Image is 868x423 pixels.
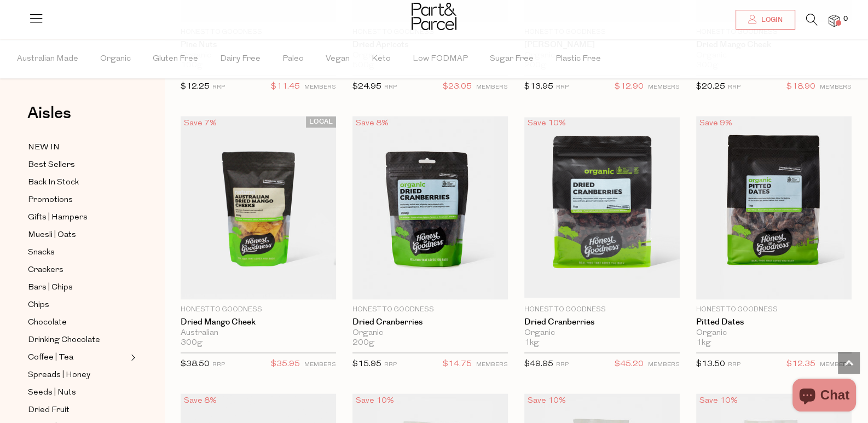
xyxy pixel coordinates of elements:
[28,141,60,154] span: NEW IN
[524,117,680,298] img: Dried Cranberries
[28,158,128,172] a: Best Sellers
[524,338,539,348] span: 1kg
[352,115,508,299] img: Dried Cranberries
[413,40,468,78] span: Low FODMAP
[728,84,740,90] small: RRP
[28,228,128,242] a: Muesli | Oats
[28,351,128,364] a: Coffee | Tea
[28,351,73,364] span: Coffee | Tea
[648,362,680,368] small: MEMBERS
[28,299,49,312] span: Chips
[28,193,128,207] a: Promotions
[372,40,391,78] span: Keto
[352,83,381,91] span: $24.95
[326,40,350,78] span: Vegan
[556,84,569,90] small: RRP
[696,116,736,131] div: Save 9%
[696,393,741,408] div: Save 10%
[28,281,128,294] a: Bars | Chips
[696,338,711,348] span: 1kg
[696,83,725,91] span: $20.25
[829,15,840,26] a: 0
[384,362,397,368] small: RRP
[524,328,680,338] div: Organic
[28,386,128,399] a: Seeds | Nuts
[28,211,128,224] a: Gifts | Hampers
[181,83,210,91] span: $12.25
[212,84,225,90] small: RRP
[28,281,73,294] span: Bars | Chips
[181,338,202,348] span: 300g
[28,263,128,277] a: Crackers
[181,393,220,408] div: Save 8%
[352,338,374,348] span: 200g
[556,362,569,368] small: RRP
[28,176,79,189] span: Back In Stock
[28,141,128,154] a: NEW IN
[352,360,381,368] span: $15.95
[728,362,740,368] small: RRP
[412,3,456,30] img: Part&Parcel
[524,393,569,408] div: Save 10%
[28,194,73,207] span: Promotions
[476,362,508,368] small: MEMBERS
[28,333,128,347] a: Drinking Chocolate
[352,393,397,408] div: Save 10%
[820,84,852,90] small: MEMBERS
[555,40,601,78] span: Plastic Free
[786,80,815,94] span: $18.90
[28,369,90,382] span: Spreads | Honey
[27,101,71,125] span: Aisles
[615,80,644,94] span: $12.90
[443,80,472,94] span: $23.05
[181,305,336,315] p: Honest to Goodness
[220,40,261,78] span: Dairy Free
[181,115,336,299] img: Dried Mango Cheek
[282,40,304,78] span: Paleo
[443,357,472,372] span: $14.75
[352,317,508,327] a: Dried Cranberries
[615,357,644,372] span: $45.20
[736,10,795,30] a: Login
[306,116,336,128] span: LOCAL
[271,357,300,372] span: $35.95
[696,115,852,299] img: Pitted Dates
[352,328,508,338] div: Organic
[304,362,336,368] small: MEMBERS
[212,362,225,368] small: RRP
[789,379,859,414] inbox-online-store-chat: Shopify online store chat
[476,84,508,90] small: MEMBERS
[128,351,136,364] button: Expand/Collapse Coffee | Tea
[28,176,128,189] a: Back In Stock
[28,211,88,224] span: Gifts | Hampers
[384,84,397,90] small: RRP
[181,317,336,327] a: Dried Mango Cheek
[524,317,680,327] a: Dried Cranberries
[841,14,850,24] span: 0
[524,116,569,131] div: Save 10%
[27,105,71,132] a: Aisles
[181,116,220,131] div: Save 7%
[352,305,508,315] p: Honest to Goodness
[181,360,210,368] span: $38.50
[696,317,852,327] a: Pitted Dates
[352,116,392,131] div: Save 8%
[786,357,815,372] span: $12.35
[696,360,725,368] span: $13.50
[524,83,553,91] span: $13.95
[28,368,128,382] a: Spreads | Honey
[17,40,78,78] span: Australian Made
[153,40,198,78] span: Gluten Free
[304,84,336,90] small: MEMBERS
[759,15,783,25] span: Login
[28,246,55,259] span: Snacks
[820,362,852,368] small: MEMBERS
[28,316,128,329] a: Chocolate
[28,229,76,242] span: Muesli | Oats
[696,305,852,315] p: Honest to Goodness
[28,404,70,417] span: Dried Fruit
[28,334,100,347] span: Drinking Chocolate
[271,80,300,94] span: $11.45
[696,328,852,338] div: Organic
[28,298,128,312] a: Chips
